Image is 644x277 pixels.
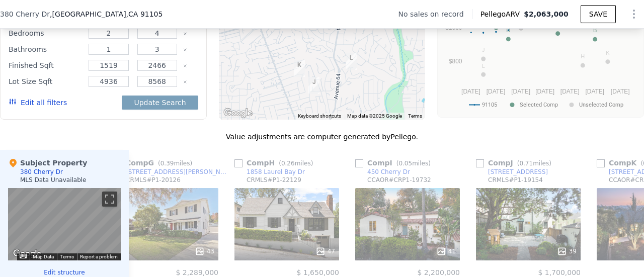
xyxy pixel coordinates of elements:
[593,27,597,33] text: B
[114,168,230,176] a: [STREET_ADDRESS][PERSON_NAME]
[476,158,555,168] div: Comp J
[436,246,456,256] div: 41
[126,176,181,184] div: CRMLS # P1-20126
[20,176,87,184] div: MLS Data Unavailable
[581,5,616,23] button: SAVE
[20,168,63,176] div: 380 Cherry Dr
[195,246,214,256] div: 43
[183,32,187,36] button: Clear
[221,107,255,120] img: Google
[398,9,471,19] div: No sales on record
[611,88,630,95] text: [DATE]
[9,74,83,88] div: Lot Size Sqft
[355,168,410,176] a: 450 Cherry Dr
[9,98,67,108] button: Edit all filters
[8,158,87,168] div: Subject Property
[461,88,480,95] text: [DATE]
[183,80,187,84] button: Clear
[247,168,305,176] div: 1858 Laurel Bay Dr
[33,253,54,260] button: Map Data
[304,73,324,98] div: 6268 Church St
[126,10,163,18] span: , CA 91105
[524,10,569,18] span: $2,063,000
[8,188,121,260] div: Street View
[154,160,196,167] span: ( miles)
[581,53,585,59] text: H
[482,47,485,53] text: J
[80,254,118,259] a: Report a problem
[234,168,305,176] a: 1858 Laurel Bay Dr
[519,160,533,167] span: 0.71
[507,27,511,33] text: D
[449,58,462,65] text: $800
[512,88,531,95] text: [DATE]
[392,160,435,167] span: ( miles)
[8,188,121,260] div: Map
[488,168,548,176] div: [STREET_ADDRESS]
[221,107,255,120] a: Open this area in Google Maps (opens a new window)
[557,246,577,256] div: 39
[536,88,555,95] text: [DATE]
[513,160,555,167] span: ( miles)
[586,88,605,95] text: [DATE]
[487,88,506,95] text: [DATE]
[367,176,431,184] div: CCAOR # CRP1-19732
[367,168,410,176] div: 450 Cherry Dr
[417,268,460,276] span: $ 2,200,000
[347,113,402,119] span: Map data ©2025 Google
[176,268,218,276] span: $ 2,289,000
[234,158,317,168] div: Comp H
[247,176,301,184] div: CRMLS # P1-22129
[408,113,422,119] a: Terms (opens in new tab)
[315,246,335,256] div: 47
[11,247,44,260] img: Google
[114,158,196,168] div: Comp G
[9,42,83,56] div: Bathrooms
[8,268,121,276] button: Edit structure
[183,48,187,52] button: Clear
[281,160,295,167] span: 0.26
[520,102,558,108] text: Selected Comp
[398,160,412,167] span: 0.05
[183,64,187,68] button: Clear
[482,63,485,69] text: L
[160,160,174,167] span: 0.39
[538,268,581,276] span: $ 1,700,000
[298,113,341,120] button: Keyboard shortcuts
[60,254,74,259] a: Terms (opens in new tab)
[560,88,580,95] text: [DATE]
[122,96,198,110] button: Update Search
[296,268,339,276] span: $ 1,650,000
[290,56,309,81] div: 6234 Hillandale Dr
[482,102,497,108] text: 91105
[11,247,44,260] a: Open this area in Google Maps (opens a new window)
[488,176,543,184] div: CRMLS # P1-19154
[480,9,524,19] span: Pellego ARV
[445,24,462,31] text: $1000
[9,26,83,40] div: Bedrooms
[579,102,623,108] text: Unselected Comp
[606,50,610,56] text: K
[102,192,117,207] button: Toggle fullscreen view
[20,254,27,258] button: Keyboard shortcuts
[476,168,548,176] a: [STREET_ADDRESS]
[355,158,435,168] div: Comp I
[624,4,644,24] button: Show Options
[126,168,230,176] div: [STREET_ADDRESS][PERSON_NAME]
[50,9,163,19] span: , [GEOGRAPHIC_DATA]
[275,160,317,167] span: ( miles)
[342,49,361,74] div: 1203 Romney Dr
[9,58,83,72] div: Finished Sqft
